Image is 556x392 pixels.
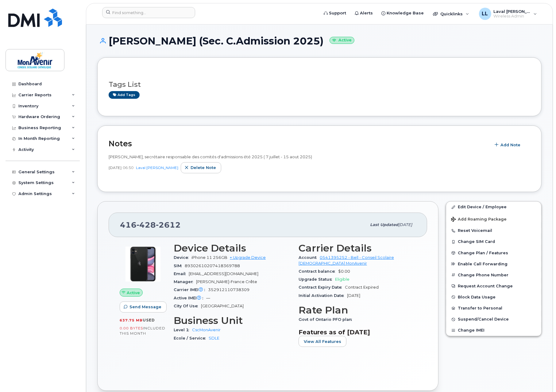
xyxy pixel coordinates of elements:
[446,259,541,270] button: Enable Call Forwarding
[174,336,209,340] span: Ecole / Service
[458,262,508,266] span: Enable Call Forwarding
[174,243,291,254] h3: Device Details
[174,296,206,300] span: Active IMEI
[127,290,140,296] span: Active
[192,328,221,332] a: CscMonAvenir
[120,318,143,322] span: 637.75 MB
[347,293,360,298] span: [DATE]
[230,255,266,260] a: + Upgrade Device
[174,255,191,260] span: Device
[189,271,258,276] span: [EMAIL_ADDRESS][DOMAIN_NAME]
[174,271,189,276] span: Email
[206,296,210,300] span: —
[446,303,541,314] button: Transfer to Personal
[156,220,181,229] span: 2612
[191,255,227,260] span: iPhone 11 256GB
[446,270,541,281] button: Change Phone Number
[299,317,355,322] span: Govt of Ontario PFO plan
[451,217,507,223] span: Add Roaming Package
[109,139,488,148] h2: Notes
[299,255,394,265] a: 0541395252 - Bell - Conseil Scolaire [DEMOGRAPHIC_DATA] MonAvenir
[201,304,244,308] span: [GEOGRAPHIC_DATA]
[446,248,541,259] button: Change Plan / Features
[174,304,201,308] span: City Of Use
[174,315,291,326] h3: Business Unit
[345,285,379,290] span: Contract Expired
[398,222,412,227] span: [DATE]
[299,336,346,347] button: View All Features
[97,36,542,46] h1: [PERSON_NAME] (Sec. C.Admission 2025)
[335,277,349,282] span: Eligible
[299,305,416,316] h3: Rate Plan
[174,279,196,284] span: Manager
[109,154,312,159] span: [PERSON_NAME], secrétaire responsable des comités d'admissions été 2025 ( 7 juillet - 15 aout 2025)
[181,162,221,173] button: Delete note
[446,213,541,225] button: Add Roaming Package
[446,325,541,336] button: Change IMEI
[370,222,398,227] span: Last updated
[174,263,185,268] span: SIM
[109,91,140,99] a: Add tags
[174,287,208,292] span: Carrier IMEI
[208,287,249,292] span: 352912110738309
[330,37,354,44] small: Active
[109,165,122,170] span: [DATE]
[458,317,509,322] span: Suspend/Cancel Device
[185,263,240,268] span: 89302610207418369788
[209,336,219,340] a: SDLE
[191,165,216,171] span: Delete note
[174,328,192,332] span: Level 1
[196,279,257,284] span: [PERSON_NAME]-France Crête
[299,329,416,336] h3: Features as of [DATE]
[299,277,335,282] span: Upgrade Status
[120,326,143,330] span: 0.00 Bytes
[500,142,520,148] span: Add Note
[299,269,338,274] span: Contract balance
[109,81,530,88] h3: Tags List
[458,251,508,255] span: Change Plan / Features
[299,255,320,260] span: Account
[446,225,541,236] button: Reset Voicemail
[446,202,541,213] a: Edit Device / Employee
[446,236,541,247] button: Change SIM Card
[338,269,350,274] span: $0.00
[120,220,181,229] span: 416
[143,318,155,322] span: used
[304,339,341,344] span: View All Features
[123,165,133,170] span: 06:50
[446,292,541,303] button: Block Data Usage
[120,302,167,313] button: Send Message
[125,246,161,282] img: iPhone_11.jpg
[129,304,161,310] span: Send Message
[299,243,416,254] h3: Carrier Details
[137,220,156,229] span: 428
[299,285,345,290] span: Contract Expiry Date
[136,165,178,170] a: Laval [PERSON_NAME]
[491,139,526,150] button: Add Note
[299,293,347,298] span: Initial Activation Date
[446,314,541,325] button: Suspend/Cancel Device
[446,281,541,292] button: Request Account Change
